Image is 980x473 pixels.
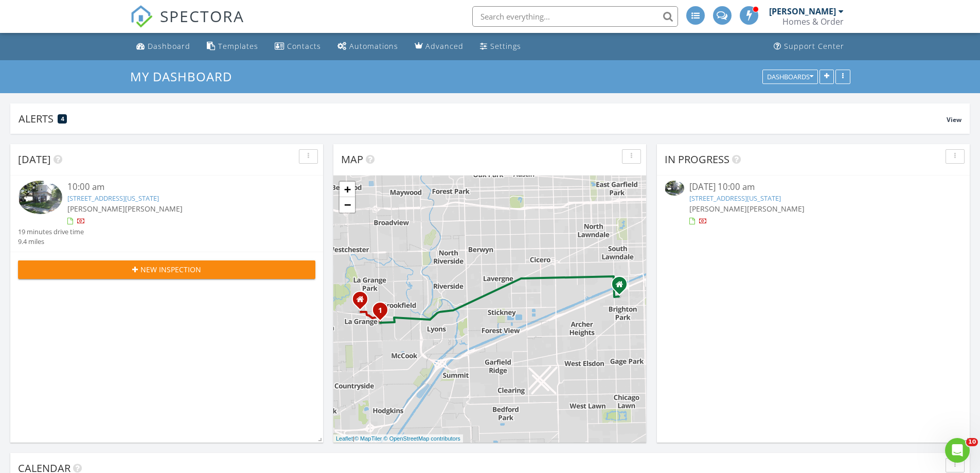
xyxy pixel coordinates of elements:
a: Support Center [770,37,848,56]
button: Dashboards [762,69,818,84]
a: © MapTiler [354,435,382,442]
div: 302 N Catherine Ave, La Grange Park IL 60526 [360,299,366,305]
span: [PERSON_NAME] [689,204,747,214]
a: [DATE] 10:00 am [STREET_ADDRESS][US_STATE] [PERSON_NAME][PERSON_NAME] [665,181,962,226]
span: [PERSON_NAME] [747,204,805,214]
span: [PERSON_NAME] [125,204,183,214]
a: Zoom out [340,197,355,213]
div: Dashboard [148,41,190,51]
div: Dashboards [767,73,813,80]
span: New Inspection [140,264,201,275]
a: Dashboard [132,37,194,56]
div: Support Center [784,41,844,51]
a: Zoom in [340,182,355,197]
div: [PERSON_NAME] [769,6,836,16]
div: 3038 w 36th pl, Chicago IL 60632 [619,284,626,290]
a: Templates [203,37,262,56]
div: | [333,434,463,443]
a: [STREET_ADDRESS][US_STATE] [67,194,159,203]
div: 19 minutes drive time [18,227,84,237]
span: View [947,115,961,124]
div: 149 Washington Ave, La Grange, IL 60525 [380,310,386,316]
a: Settings [476,37,525,56]
span: [PERSON_NAME] [67,204,125,214]
span: SPECTORA [160,5,244,27]
i: 1 [378,307,382,314]
div: 10:00 am [67,181,291,194]
input: Search everything... [472,6,678,27]
span: Map [341,152,363,166]
img: 9352798%2Fcover_photos%2FB3HHIukySJNvNt2uliOR%2Fsmall.jpeg [18,181,62,214]
iframe: Intercom live chat [945,438,970,463]
div: 9.4 miles [18,237,84,247]
div: [DATE] 10:00 am [689,181,937,194]
div: Alerts [19,112,947,126]
div: Templates [218,41,258,51]
span: In Progress [665,152,729,166]
span: 4 [61,115,64,122]
img: 9352798%2Fcover_photos%2FB3HHIukySJNvNt2uliOR%2Fsmall.jpeg [665,181,684,196]
span: 10 [966,438,978,446]
a: SPECTORA [130,14,244,36]
div: Automations [349,41,398,51]
a: © OpenStreetMap contributors [384,435,460,442]
div: Contacts [287,41,321,51]
a: [STREET_ADDRESS][US_STATE] [689,194,781,203]
a: My Dashboard [130,68,241,85]
div: Settings [490,41,521,51]
a: Advanced [411,37,468,56]
div: Homes & Order [782,16,844,27]
span: [DATE] [18,152,51,166]
a: Contacts [271,37,325,56]
div: Advanced [425,41,464,51]
a: Leaflet [336,435,353,442]
img: The Best Home Inspection Software - Spectora [130,5,153,28]
a: Automations (Advanced) [333,37,402,56]
a: 10:00 am [STREET_ADDRESS][US_STATE] [PERSON_NAME][PERSON_NAME] 19 minutes drive time 9.4 miles [18,181,315,247]
button: New Inspection [18,260,315,279]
